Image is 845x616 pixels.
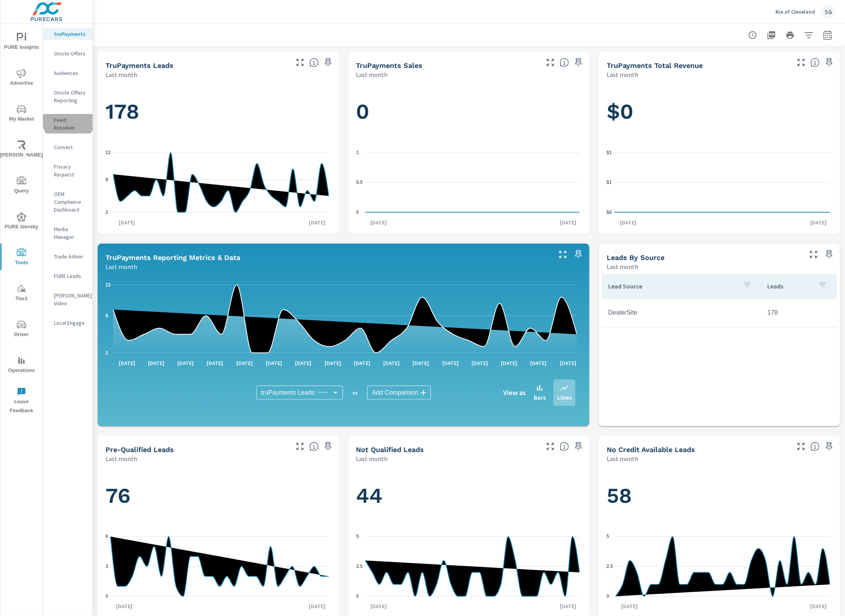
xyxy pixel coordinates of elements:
[54,30,86,38] p: truPayments
[105,70,137,79] p: Last month
[54,89,86,104] p: Onsite Offers Reporting
[608,282,736,290] p: Lead Source
[43,188,93,215] div: OEM Compliance Dashboard
[54,163,86,178] p: Privacy Request
[43,28,93,40] div: truPayments
[466,359,493,367] p: [DATE]
[143,359,170,367] p: [DATE]
[544,440,557,453] button: Make Fullscreen
[823,56,836,69] span: Save this to your personalized report
[820,27,836,43] button: Select Date Range
[822,5,836,19] div: SG
[367,386,431,400] div: Add Comparison
[3,248,40,267] span: Tools
[356,61,423,69] h5: truPayments Sales
[3,212,40,231] span: PURE Identity
[54,272,86,280] p: PURE Leads
[356,210,359,215] text: 0
[607,482,832,509] h1: 58
[356,70,388,79] p: Last month
[43,161,93,180] div: Privacy Request
[761,303,837,322] td: 178
[322,56,334,69] span: Save this to your personalized report
[356,454,388,463] p: Last month
[607,262,638,271] p: Last month
[54,50,86,57] p: Onsite Offers
[43,223,93,243] div: Media Manager
[0,23,43,418] div: nav menu
[3,141,40,160] span: [PERSON_NAME]
[319,359,347,367] p: [DATE]
[557,393,572,402] p: Lines
[3,176,40,196] span: Query
[172,359,199,367] p: [DATE]
[3,387,40,415] span: Leave Feedback
[560,442,569,451] span: A basic review has been done and has not approved the credit worthiness of the lead by the config...
[54,253,86,260] p: Trade Admin
[105,454,137,463] p: Last month
[811,442,820,451] span: A lead that has been submitted but has not gone through the credit application process.
[105,282,111,288] text: 13
[607,150,612,155] text: $1
[801,27,817,43] button: Apply Filters
[557,248,569,261] button: Make Fullscreen
[105,594,108,599] text: 0
[54,143,86,151] p: Convert
[572,56,585,69] span: Save this to your personalized report
[823,440,836,453] span: Save this to your personalized report
[607,253,665,262] h5: Leads By Source
[356,98,582,125] h1: 0
[572,440,585,453] span: Save this to your personalized report
[544,56,557,69] button: Make Fullscreen
[356,482,582,509] h1: 44
[260,359,288,367] p: [DATE]
[105,350,108,356] text: 2
[365,603,393,611] p: [DATE]
[43,67,93,79] div: Audiences
[372,389,418,397] span: Add Comparison
[3,69,40,88] span: Advertise
[764,27,779,43] button: "Export Report to PDF"
[554,219,582,226] p: [DATE]
[615,219,642,226] p: [DATE]
[43,141,93,153] div: Convert
[356,180,363,185] text: 0.5
[607,70,638,79] p: Last month
[54,190,86,214] p: OEM Compliance Dashboard
[105,262,137,271] p: Last month
[607,61,703,69] h5: truPayments Total Revenue
[113,219,141,226] p: [DATE]
[105,564,108,569] text: 3
[290,359,317,367] p: [DATE]
[407,359,435,367] p: [DATE]
[294,56,306,69] button: Make Fullscreen
[202,359,229,367] p: [DATE]
[309,58,319,67] span: The number of truPayments leads.
[607,594,609,599] text: 0
[105,98,331,125] h1: 178
[607,564,613,569] text: 2.5
[54,116,86,132] p: Feed Resolver
[105,210,108,215] text: 2
[776,8,815,15] p: Kia of Cleveland
[54,319,86,327] p: Local Engage
[496,359,523,367] p: [DATE]
[105,177,108,182] text: 8
[309,442,319,451] span: A basic review has been done and approved the credit worthiness of the lead by the configured cre...
[43,114,93,134] div: Feed Resolver
[54,292,86,307] p: [PERSON_NAME] Video
[322,440,334,453] span: Save this to your personalized report
[256,386,343,400] div: truPayments Leads
[43,270,93,282] div: PURE Leads
[348,359,376,367] p: [DATE]
[105,61,173,69] h5: truPayments Leads
[304,603,331,611] p: [DATE]
[54,69,86,77] p: Audiences
[43,87,93,106] div: Onsite Offers Reporting
[554,359,582,367] p: [DATE]
[437,359,464,367] p: [DATE]
[105,253,240,262] h5: truPayments Reporting Metrics & Data
[113,359,141,367] p: [DATE]
[805,219,832,226] p: [DATE]
[378,359,405,367] p: [DATE]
